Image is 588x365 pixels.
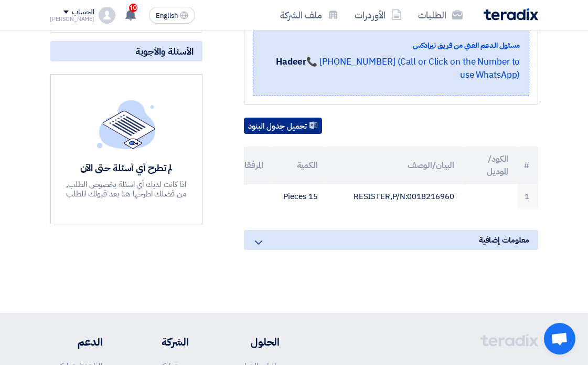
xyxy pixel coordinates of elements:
[517,147,538,184] th: #
[217,147,272,184] th: المرفقات
[220,334,280,350] li: الحلول
[136,45,194,57] span: الأسئلة والأجوبة
[149,7,195,24] button: English
[326,147,463,184] th: البيان/الوصف
[479,234,530,246] span: معلومات إضافية
[484,8,538,20] img: Teradix logo
[129,4,137,12] span: 10
[272,184,326,209] td: 15 Pieces
[262,40,520,51] div: مسئول الدعم الفني من فريق تيرادكس
[66,162,187,174] div: لم تطرح أي أسئلة حتى الآن
[326,184,463,209] td: RESISTER,P/N:0018216960
[517,184,538,209] td: 1
[463,147,517,184] th: الكود/الموديل
[347,3,410,27] a: الأوردرات
[276,55,306,68] strong: Hadeer
[134,334,189,350] li: الشركة
[410,3,471,27] a: الطلبات
[97,100,156,149] img: empty_state_list.svg
[50,334,103,350] li: الدعم
[272,147,326,184] th: الكمية
[66,180,187,199] div: اذا كانت لديك أي اسئلة بخصوص الطلب, من فضلك اطرحها هنا بعد قبولك للطلب
[244,118,322,134] button: تحميل جدول البنود
[272,3,347,27] a: ملف الشركة
[306,55,520,82] a: 📞 [PHONE_NUMBER] (Call or Click on the Number to use WhatsApp)
[72,8,94,17] div: الحساب
[99,7,115,24] img: profile_test.png
[544,323,575,354] div: Open chat
[156,12,178,19] span: English
[50,16,95,22] div: [PERSON_NAME]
